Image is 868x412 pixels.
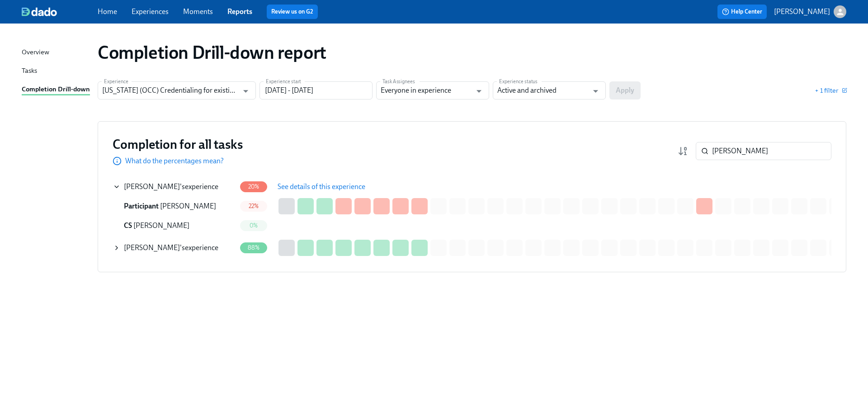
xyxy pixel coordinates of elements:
[589,84,603,98] button: Open
[278,182,365,191] span: See details of this experience
[22,7,57,16] img: dado
[132,7,169,16] a: Experiences
[712,142,831,160] input: Search by name
[22,47,90,58] a: Overview
[243,203,264,209] span: 22%
[271,7,313,16] a: Review us on G2
[242,244,265,251] span: 88%
[717,5,767,19] button: Help Center
[472,84,486,98] button: Open
[98,7,117,16] a: Home
[125,156,224,166] p: What do the percentages mean?
[124,182,180,191] span: [PERSON_NAME]
[113,239,236,257] div: [PERSON_NAME]'sexperience
[124,221,132,230] span: Credentialing Specialist
[271,178,372,196] button: See details of this experience
[124,202,159,210] span: Participant
[124,182,218,192] div: 's experience
[160,202,216,210] span: [PERSON_NAME]
[774,7,830,17] p: [PERSON_NAME]
[227,7,252,16] a: Reports
[98,42,326,63] h1: Completion Drill-down report
[113,197,236,215] div: Participant [PERSON_NAME]
[722,7,762,16] span: Help Center
[113,178,236,196] div: [PERSON_NAME]'sexperience
[183,7,213,16] a: Moments
[124,243,180,252] span: [PERSON_NAME]
[113,217,236,235] div: CS [PERSON_NAME]
[774,5,846,18] button: [PERSON_NAME]
[243,183,265,190] span: 20%
[124,243,218,253] div: 's experience
[22,66,37,77] div: Tasks
[267,5,318,19] button: Review us on G2
[133,221,189,230] span: [PERSON_NAME]
[22,84,90,95] a: Completion Drill-down
[815,86,846,95] button: + 1 filter
[244,222,263,229] span: 0%
[22,66,90,77] a: Tasks
[113,136,243,152] h3: Completion for all tasks
[239,84,253,98] button: Open
[22,7,98,16] a: dado
[22,47,49,58] div: Overview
